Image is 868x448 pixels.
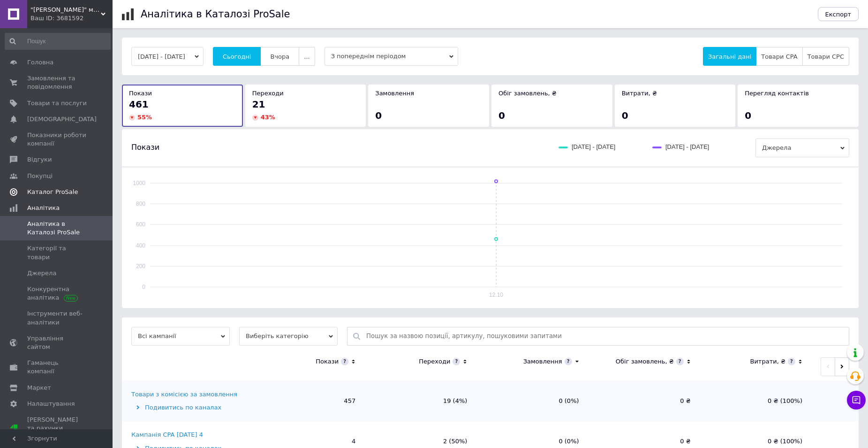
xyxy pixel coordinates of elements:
[129,99,149,110] span: 461
[745,110,751,121] span: 0
[802,47,849,66] button: Товари CPC
[27,244,87,261] span: Категорії та товари
[136,263,145,270] text: 200
[27,188,78,196] span: Каталог ProSale
[27,309,87,326] span: Інструменти веб-аналітики
[325,47,458,66] span: З попереднім періодом
[761,53,797,60] span: Товари CPA
[365,381,476,421] td: 19 (4%)
[137,114,152,121] span: 55 %
[589,381,700,421] td: 0 ₴
[136,221,145,228] text: 600
[27,74,87,91] span: Замовлення та повідомлення
[223,53,251,60] span: Сьогодні
[622,90,657,97] span: Витрати, ₴
[498,110,505,121] span: 0
[703,47,756,66] button: Загальні дані
[253,381,365,421] td: 457
[27,131,87,148] span: Показники роботи компанії
[818,7,859,21] button: Експорт
[27,172,53,180] span: Покупці
[5,33,111,50] input: Пошук
[131,403,251,412] div: Подивитись по каналах
[808,53,844,60] span: Товари CPC
[616,357,674,366] div: Обіг замовлень, ₴
[252,90,284,97] span: Переходи
[756,47,802,66] button: Товари CPA
[27,269,56,278] span: Джерела
[27,99,87,108] span: Товари та послуги
[366,327,844,345] input: Пошук за назвою позиції, артикулу, пошуковими запитами
[27,285,87,302] span: Конкурентна аналітика
[131,327,230,346] span: Всі кампанії
[489,292,503,298] text: 12.10
[708,53,751,60] span: Загальні дані
[133,180,145,186] text: 1000
[299,47,315,66] button: ...
[847,391,866,409] button: Чат з покупцем
[141,8,290,20] h1: Аналітика в Каталозі ProSale
[260,47,299,66] button: Вчора
[498,90,557,97] span: Обіг замовлень, ₴
[375,110,382,121] span: 0
[131,142,159,153] span: Покази
[375,90,414,97] span: Замовлення
[213,47,261,66] button: Сьогодні
[750,357,785,366] div: Витрати, ₴
[27,220,87,237] span: Аналітика в Каталозі ProSale
[30,14,113,23] div: Ваш ID: 3681592
[27,334,87,351] span: Управління сайтом
[27,155,52,164] span: Відгуки
[131,431,203,439] div: Кампанія CPA [DATE] 4
[304,53,309,60] span: ...
[825,11,852,18] span: Експорт
[27,115,97,124] span: [DEMOGRAPHIC_DATA]
[27,384,51,392] span: Маркет
[27,359,87,376] span: Гаманець компанії
[142,284,145,290] text: 0
[745,90,809,97] span: Перегляд контактів
[239,327,338,346] span: Виберіть категорію
[270,53,289,60] span: Вчора
[27,416,87,441] span: [PERSON_NAME] та рахунки
[252,99,265,110] span: 21
[136,242,145,249] text: 400
[129,90,152,97] span: Покази
[131,47,204,66] button: [DATE] - [DATE]
[27,58,53,67] span: Головна
[136,201,145,207] text: 800
[476,381,588,421] td: 0 (0%)
[131,390,237,399] div: Товари з комісією за замовлення
[316,357,339,366] div: Покази
[27,400,75,408] span: Налаштування
[30,6,101,14] span: "ЗАРІНА" магазин спортивного взуття
[700,381,812,421] td: 0 ₴ (100%)
[523,357,562,366] div: Замовлення
[261,114,275,121] span: 43 %
[419,357,450,366] div: Переходи
[27,204,60,212] span: Аналітика
[622,110,628,121] span: 0
[755,139,849,157] span: Джерела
